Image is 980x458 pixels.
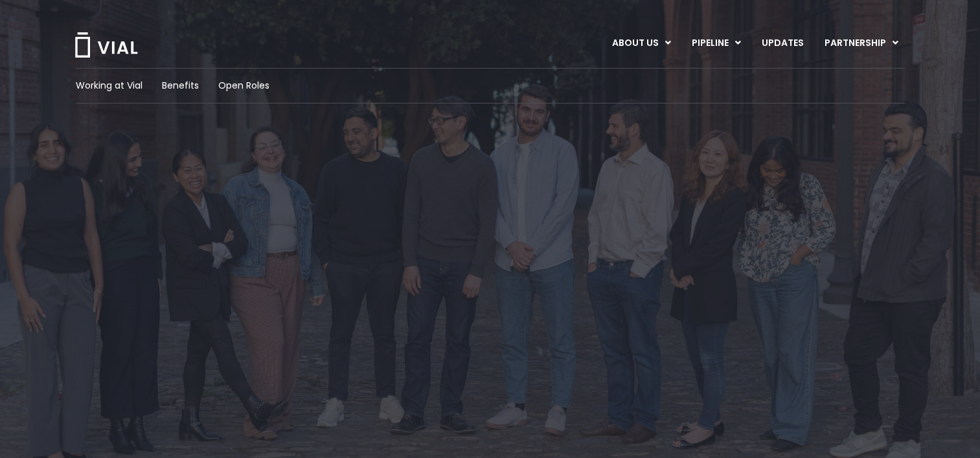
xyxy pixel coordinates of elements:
[76,79,142,93] a: Working at Vial
[814,32,909,54] a: PARTNERSHIPMenu Toggle
[751,32,814,54] a: UPDATES
[602,32,681,54] a: ABOUT USMenu Toggle
[74,32,139,58] img: Vial Logo
[218,79,269,93] a: Open Roles
[681,32,751,54] a: PIPELINEMenu Toggle
[162,79,199,93] a: Benefits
